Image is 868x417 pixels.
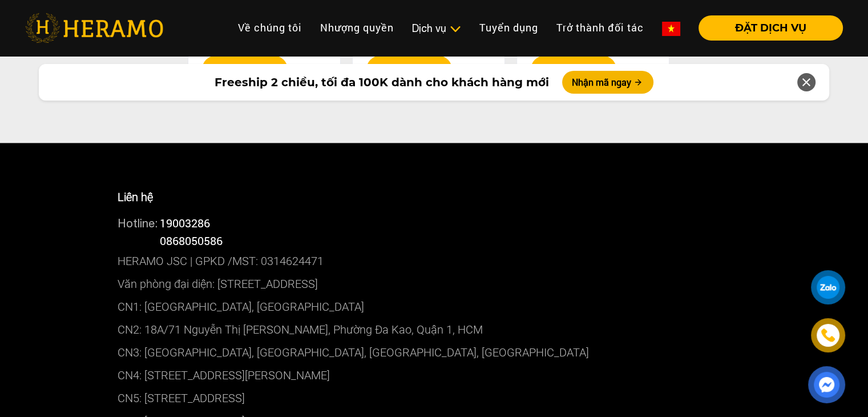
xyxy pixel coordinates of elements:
[160,233,223,248] span: 0868050586
[25,13,163,43] img: heramo-logo.png
[311,15,403,40] a: Nhượng quyền
[214,74,548,91] span: Freeship 2 chiều, tối đa 100K dành cho khách hàng mới
[118,250,751,272] p: HERAMO JSC | GPKD /MST: 0314624471
[118,387,751,410] p: CN5: [STREET_ADDRESS]
[813,320,843,351] a: phone-icon
[229,15,311,40] a: Về chúng tôi
[118,364,751,387] p: CN4: [STREET_ADDRESS][PERSON_NAME]
[118,272,751,295] p: Văn phòng đại diện: [STREET_ADDRESS]
[449,23,461,35] img: subToggleIcon
[821,328,835,342] img: phone-icon
[412,21,461,36] div: Dịch vụ
[562,71,653,94] button: Nhận mã ngay
[699,15,843,41] button: ĐẶT DỊCH VỤ
[118,189,751,206] p: Liên hệ
[470,15,547,40] a: Tuyển dụng
[160,215,210,230] a: 19003286
[118,216,158,230] span: Hotline:
[689,23,843,33] a: ĐẶT DỊCH VỤ
[547,15,653,40] a: Trở thành đối tác
[118,341,751,364] p: CN3: [GEOGRAPHIC_DATA], [GEOGRAPHIC_DATA], [GEOGRAPHIC_DATA], [GEOGRAPHIC_DATA]
[118,318,751,341] p: CN2: 18A/71 Nguyễn Thị [PERSON_NAME], Phường Đa Kao, Quận 1, HCM
[118,295,751,318] p: CN1: [GEOGRAPHIC_DATA], [GEOGRAPHIC_DATA]
[662,22,680,36] img: vn-flag.png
